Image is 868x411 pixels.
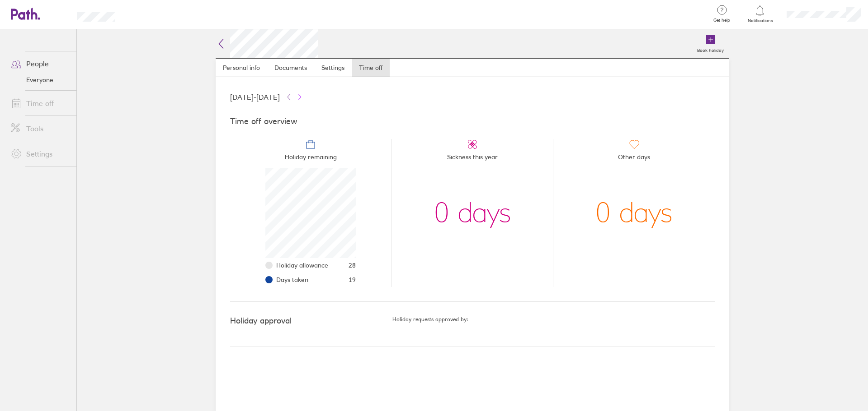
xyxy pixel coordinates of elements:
a: Time off [4,94,76,112]
span: [DATE] - [DATE] [230,93,280,101]
a: Book holiday [692,29,729,58]
span: Get help [707,18,736,23]
span: 28 [349,262,356,269]
div: 0 days [595,168,673,258]
h4: Time off overview [230,117,715,126]
a: Settings [4,145,76,163]
div: 0 days [434,168,511,258]
a: Documents [267,59,314,77]
span: Other days [618,150,650,168]
span: Sickness this year [447,150,498,168]
h5: Holiday requests approved by: [392,316,715,323]
label: Book holiday [692,45,729,53]
a: Notifications [745,5,775,23]
h4: Holiday approval [230,316,392,326]
a: Everyone [4,73,76,87]
a: People [4,55,76,73]
a: Settings [314,59,352,77]
span: Notifications [745,18,775,23]
a: Time off [352,59,390,77]
span: Holiday remaining [285,150,337,168]
span: Days taken [276,276,308,283]
span: 19 [349,276,356,283]
a: Tools [4,120,76,138]
span: Holiday allowance [276,262,328,269]
a: Personal info [216,59,267,77]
